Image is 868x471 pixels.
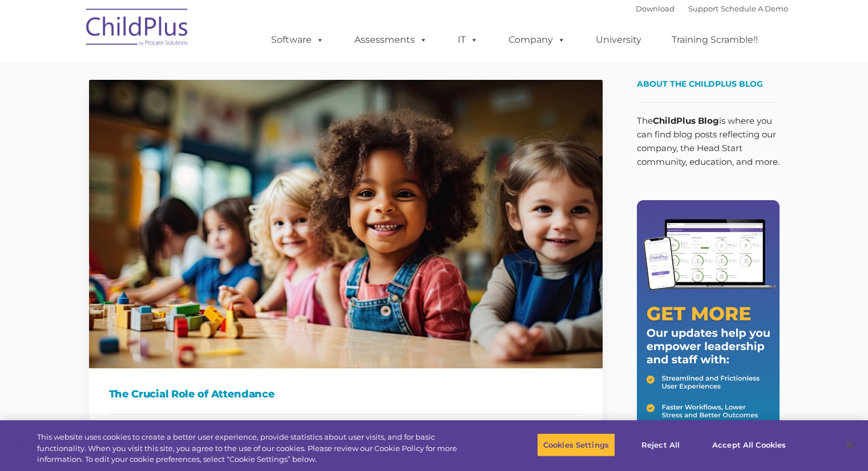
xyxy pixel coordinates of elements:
button: Close [837,432,862,457]
a: Assessments [343,29,439,51]
a: Schedule A Demo [721,4,788,13]
a: Support [688,4,718,13]
button: Accept All Cookies [706,433,792,457]
button: Cookies Settings [537,433,615,457]
button: Reject All [625,433,696,457]
span: About the ChildPlus Blog [637,79,763,89]
font: | [636,4,788,13]
h1: The Crucial Role of Attendance [109,385,583,403]
div: This website uses cookies to create a better user experience, provide statistics about user visit... [37,432,478,465]
a: Training Scramble!! [660,29,769,51]
strong: ChildPlus Blog [653,115,719,126]
p: The is where you can find blog posts reflecting our company, the Head Start community, education,... [637,114,780,169]
img: ChildPlus - The Crucial Role of Attendance [89,80,603,368]
a: University [584,29,653,51]
a: Company [497,29,577,51]
a: Software [260,29,336,51]
a: Download [636,4,675,13]
img: ChildPlus by Procare Solutions [80,1,195,58]
a: IT [446,29,490,51]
